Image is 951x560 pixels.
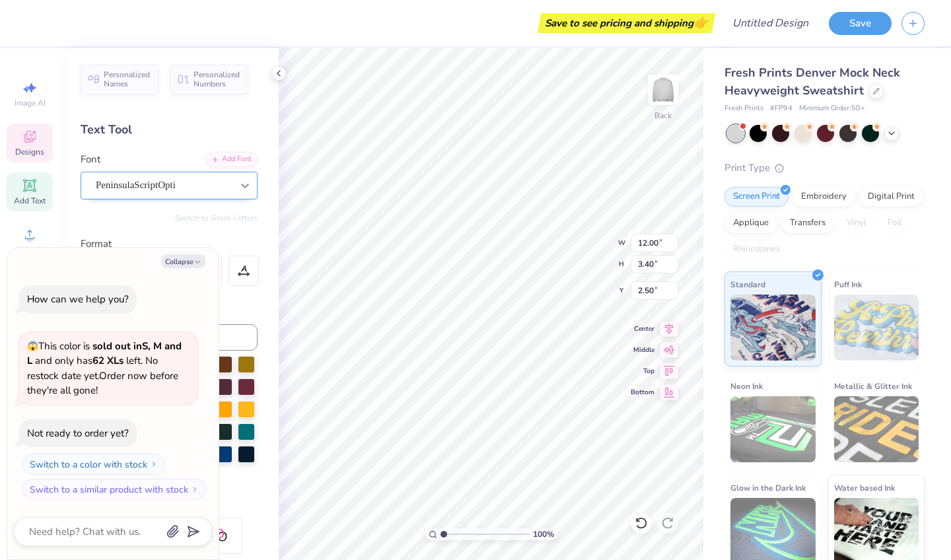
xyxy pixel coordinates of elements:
span: This color is and only has left . No restock date yet. Order now before they're all gone! [27,339,182,398]
strong: 62 XLs [92,354,123,367]
span: Neon Ink [730,379,763,393]
div: Not ready to order yet? [27,427,129,440]
span: Add Text [14,195,46,206]
div: Foil [879,213,910,233]
div: Rhinestones [724,240,789,260]
div: Transfers [781,213,834,233]
button: Collapse [161,254,205,268]
span: Standard [730,277,765,291]
img: Switch to a color with stock [150,460,158,468]
span: Bottom [631,388,654,397]
div: Add Font [205,152,258,167]
span: Metallic & Glitter Ink [834,379,912,393]
button: Save [829,12,892,35]
span: Middle [631,345,654,355]
span: Image AI [15,98,46,108]
strong: sold out in S, M and L [27,339,182,368]
span: Glow in the Dark Ink [730,481,806,495]
img: Metallic & Glitter Ink [834,396,919,462]
span: Fresh Prints [724,103,763,114]
div: Digital Print [859,187,923,207]
div: Applique [724,213,777,233]
img: Back [650,77,676,103]
span: Personalized Names [104,70,151,88]
div: Screen Print [724,187,789,207]
button: Switch to Greek Letters [175,213,258,223]
img: Switch to a similar product with stock [191,485,199,493]
input: Untitled Design [722,10,819,36]
span: Personalized Numbers [194,70,240,88]
div: Vinyl [838,213,875,233]
span: # FP94 [770,103,792,114]
span: Fresh Prints Denver Mock Neck Heavyweight Sweatshirt [724,65,900,98]
label: Font [81,152,100,167]
span: 100 % [533,528,554,540]
div: Back [654,110,672,122]
img: Puff Ink [834,295,919,361]
span: Minimum Order: 50 + [799,103,865,114]
div: Text Tool [81,121,258,139]
div: How can we help you? [27,293,129,306]
div: Save to see pricing and shipping [541,13,712,33]
img: Neon Ink [730,396,816,462]
span: Designs [15,147,44,157]
span: Top [631,367,654,376]
span: Center [631,324,654,333]
button: Switch to a color with stock [22,454,165,475]
div: Embroidery [792,187,855,207]
span: Upload [17,244,43,255]
span: Puff Ink [834,277,862,291]
span: 👉 [693,15,708,30]
span: Water based Ink [834,481,895,495]
img: Standard [730,295,816,361]
div: Print Type [724,160,925,176]
button: Switch to a similar product with stock [22,479,206,500]
span: 😱 [27,340,38,353]
div: Format [81,236,259,252]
